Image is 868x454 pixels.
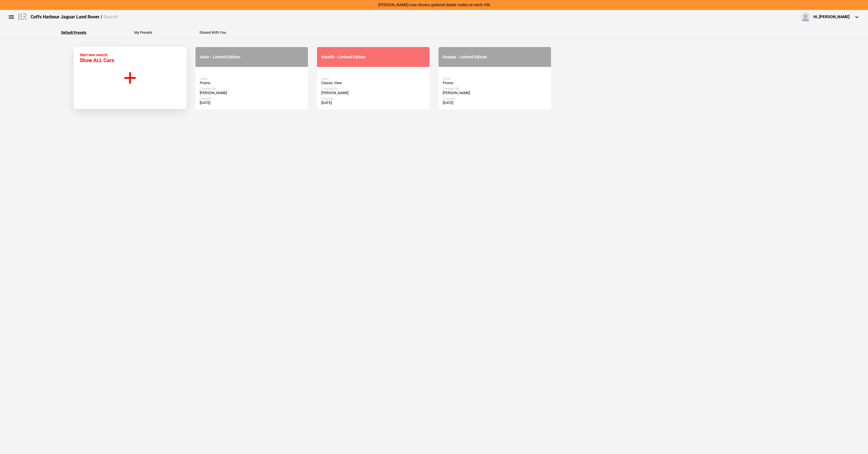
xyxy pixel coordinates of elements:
[443,87,547,91] div: Created By:
[200,87,304,91] div: Created By:
[443,91,547,95] div: [PERSON_NAME]
[813,14,850,20] div: Hi, [PERSON_NAME]
[80,53,114,63] div: Start new search
[200,101,304,105] div: [DATE]
[200,77,304,81] div: View:
[321,55,425,60] div: Stealth - Limited Edition
[74,47,187,109] button: Start new search Show ALL Cars
[321,101,425,105] div: [DATE]
[443,55,547,60] div: Evoque - Limited Edition
[321,97,425,101] div: Created:
[321,81,425,85] div: Classic View
[200,81,304,85] div: Promo
[61,31,86,34] button: Default Presets
[443,81,547,85] div: Promo
[443,97,547,101] div: Created:
[199,31,226,34] button: Shared With You
[321,91,425,95] div: [PERSON_NAME]
[80,57,114,63] span: Show ALL Cars
[321,87,425,91] div: Created By:
[200,97,304,101] div: Created:
[200,55,304,60] div: Velar - Limited Edition
[443,77,547,81] div: View:
[17,12,28,21] img: landrover.png
[103,14,118,20] span: Search
[321,77,425,81] div: View:
[31,14,118,20] div: Coffs Harbour Jaguar Land Rover /
[200,91,304,95] div: [PERSON_NAME]
[134,31,152,34] button: My Presets
[443,101,547,105] div: [DATE]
